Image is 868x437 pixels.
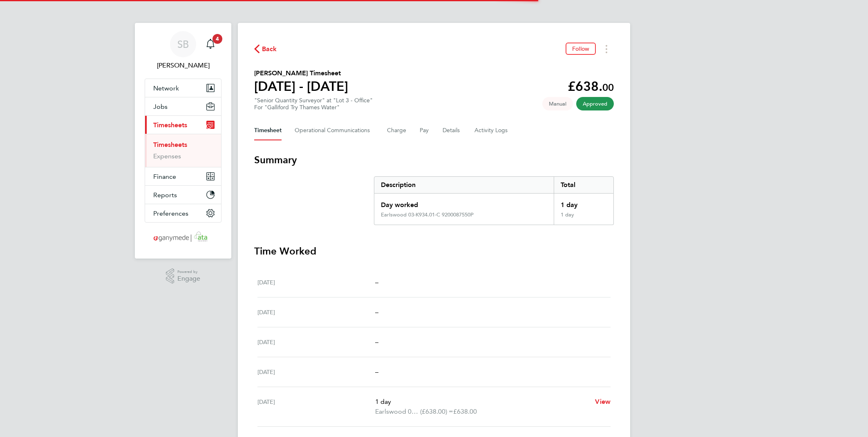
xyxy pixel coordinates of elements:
[254,44,277,54] button: Back
[554,212,613,225] div: 1 day
[257,367,375,377] div: [DATE]
[145,31,221,70] a: SB[PERSON_NAME]
[254,68,348,78] h2: [PERSON_NAME] Timesheet
[177,39,189,50] span: SB
[257,277,375,287] div: [DATE]
[257,307,375,317] div: [DATE]
[599,43,614,55] button: Timesheets Menu
[153,152,181,160] a: Expenses
[568,79,614,94] app-decimal: £638.
[381,212,474,218] div: Earlswood 03-K934.01-C 9200087550P
[145,231,221,244] a: Go to home page
[453,408,477,415] span: £638.00
[145,186,221,204] button: Reports
[375,397,588,407] p: 1 day
[151,231,215,244] img: ganymedesolutions-logo-retina.png
[145,204,221,222] button: Preferences
[262,44,277,54] span: Back
[153,84,179,92] span: Network
[177,275,200,282] span: Engage
[566,43,596,55] button: Follow
[420,408,453,415] span: (£638.00) =
[254,78,348,95] h1: [DATE] - [DATE]
[554,194,613,212] div: 1 day
[542,97,573,110] span: This timesheet was manually created.
[145,134,221,167] div: Timesheets
[153,173,176,180] span: Finance
[374,194,554,212] div: Day worked
[254,121,282,140] button: Timesheet
[572,45,589,52] span: Follow
[374,176,614,225] div: Summary
[474,121,509,140] button: Activity Logs
[254,104,373,111] div: For "Galliford Try Thames Water"
[375,407,420,417] span: Earlswood 03-K934.01-C 9200087550P
[153,209,188,217] span: Preferences
[387,121,407,140] button: Charge
[554,177,613,193] div: Total
[257,397,375,417] div: [DATE]
[202,31,219,57] a: 4
[374,177,554,193] div: Description
[213,34,222,44] span: 4
[254,153,614,167] h3: Summary
[153,141,187,149] a: Timesheets
[153,191,177,199] span: Reports
[166,268,201,284] a: Powered byEngage
[145,79,221,97] button: Network
[145,167,221,185] button: Finance
[295,121,374,140] button: Operational Communications
[420,121,430,140] button: Pay
[375,368,378,376] span: –
[153,103,168,110] span: Jobs
[576,97,614,110] span: This timesheet has been approved.
[145,97,221,115] button: Jobs
[145,116,221,134] button: Timesheets
[254,245,614,258] h3: Time Worked
[602,81,614,93] span: 00
[375,338,378,346] span: –
[443,121,461,140] button: Details
[375,308,378,316] span: –
[135,23,231,259] nav: Main navigation
[595,397,611,407] a: View
[153,121,187,129] span: Timesheets
[177,268,200,275] span: Powered by
[257,337,375,347] div: [DATE]
[145,61,221,70] span: Samantha Briggs
[254,97,373,111] div: "Senior Quantity Surveyor" at "Lot 3 - Office"
[375,278,378,286] span: –
[595,398,611,405] span: View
